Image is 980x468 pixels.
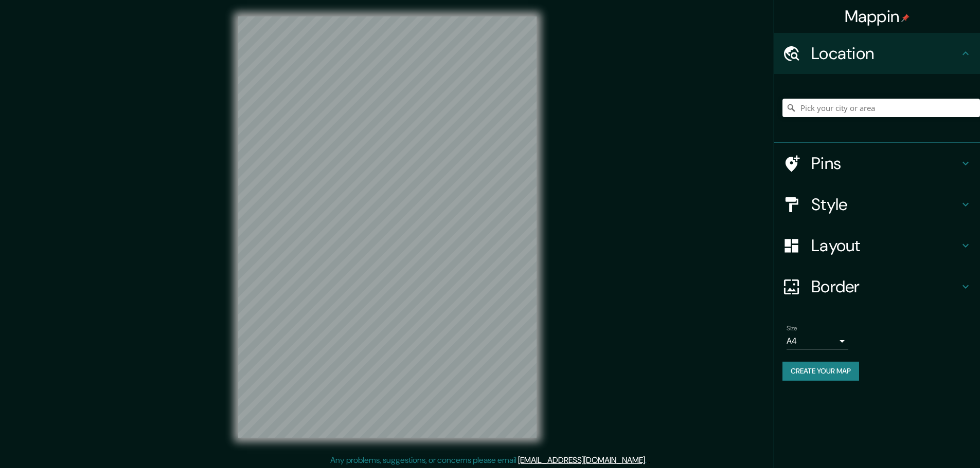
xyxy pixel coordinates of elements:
[774,143,980,184] div: Pins
[782,99,980,117] input: Pick your city or area
[811,276,959,297] h4: Border
[811,43,959,64] h4: Location
[647,454,648,466] div: .
[330,454,647,466] p: Any problems, suggestions, or concerns please email .
[774,225,980,266] div: Layout
[845,6,910,27] h4: Mappin
[787,333,848,349] div: A4
[811,235,959,256] h4: Layout
[774,266,980,307] div: Border
[238,16,537,438] canvas: Map
[774,33,980,74] div: Location
[811,194,959,215] h4: Style
[787,324,797,333] label: Size
[901,14,910,22] img: pin-icon.png
[518,455,645,465] a: [EMAIL_ADDRESS][DOMAIN_NAME]
[774,184,980,225] div: Style
[782,362,859,381] button: Create your map
[648,454,650,466] div: .
[811,153,959,174] h4: Pins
